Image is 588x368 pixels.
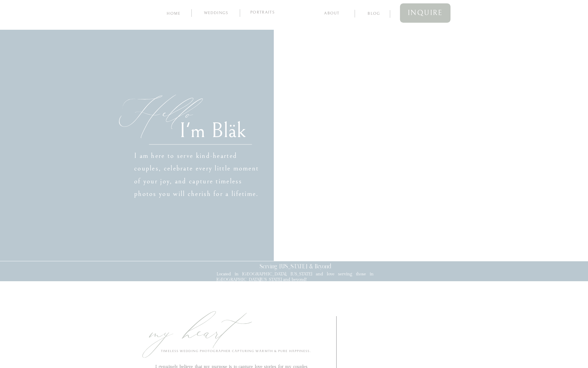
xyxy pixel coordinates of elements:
[165,118,260,138] h2: I'm Bläk
[408,6,443,20] span: inquire
[362,10,386,16] a: blog
[400,3,450,23] a: inquire
[200,11,232,17] a: Weddings
[248,10,277,16] a: Portraits
[134,150,265,174] p: I am here to serve kind-hearted couples, celebrate every little moment of your joy, and capture t...
[119,100,194,121] h2: Hello
[317,10,346,16] a: about
[228,263,363,274] h2: Serving [US_STATE] & Beyond
[217,271,374,278] p: Located in [GEOGRAPHIC_DATA], [US_STATE] and love serving those in [GEOGRAPHIC_DATA][US_STATE] an...
[152,316,332,353] h3: my heart
[155,348,317,358] h2: Timeless Wedding Photographer capturing warmth & pure happiness.⁣
[165,10,182,16] a: home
